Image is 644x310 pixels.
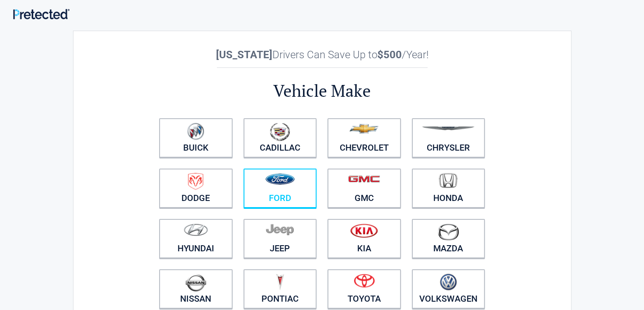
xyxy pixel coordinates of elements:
[327,219,401,258] a: Kia
[327,169,401,208] a: GMC
[154,80,491,102] h2: Vehicle Make
[327,269,401,309] a: Toyota
[159,169,233,208] a: Dodge
[159,219,233,258] a: Hyundai
[412,219,485,258] a: Mazda
[348,175,380,183] img: gmc
[275,274,284,290] img: pontiac
[439,173,457,188] img: honda
[184,223,208,236] img: hyundai
[244,118,317,158] a: Cadillac
[244,219,317,258] a: Jeep
[216,49,272,61] b: [US_STATE]
[327,118,401,158] a: Chevrolet
[159,269,233,309] a: Nissan
[13,9,70,19] img: Main Logo
[244,169,317,208] a: Ford
[154,49,491,61] h2: Drivers Can Save Up to /Year
[187,123,204,140] img: buick
[377,49,402,61] b: $500
[412,118,485,158] a: Chrysler
[266,223,294,236] img: jeep
[412,169,485,208] a: Honda
[185,274,206,292] img: nissan
[440,274,457,291] img: volkswagen
[437,223,459,240] img: mazda
[349,124,379,134] img: chevrolet
[244,269,317,309] a: Pontiac
[354,274,375,288] img: toyota
[270,123,290,141] img: cadillac
[421,127,475,130] img: chrysler
[159,118,233,158] a: Buick
[412,269,485,309] a: Volkswagen
[350,223,378,238] img: kia
[188,173,203,190] img: dodge
[265,173,295,185] img: ford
